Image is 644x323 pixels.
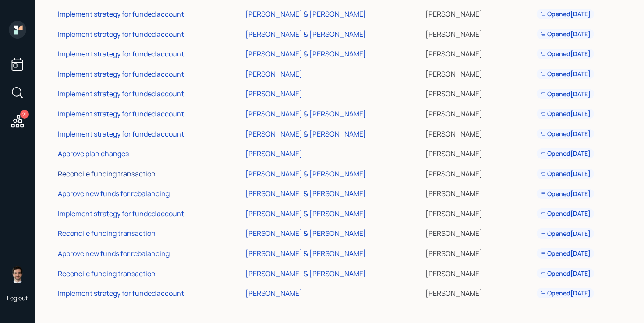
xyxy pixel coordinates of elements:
div: [PERSON_NAME] & [PERSON_NAME] [245,269,366,278]
div: [PERSON_NAME] & [PERSON_NAME] [245,189,366,198]
div: Opened [DATE] [540,149,591,158]
div: [PERSON_NAME] [245,288,302,298]
div: Implement strategy for funded account [58,209,184,218]
div: [PERSON_NAME] & [PERSON_NAME] [245,169,366,179]
td: [PERSON_NAME] [424,142,535,162]
td: [PERSON_NAME] [424,123,535,143]
div: 21 [20,110,29,119]
div: Implement strategy for funded account [58,109,184,119]
td: [PERSON_NAME] [424,3,535,23]
div: Opened [DATE] [540,109,591,118]
div: Implement strategy for funded account [58,89,184,98]
td: [PERSON_NAME] [424,102,535,123]
div: [PERSON_NAME] & [PERSON_NAME] [245,209,366,218]
div: [PERSON_NAME] & [PERSON_NAME] [245,109,366,119]
div: Opened [DATE] [540,289,591,298]
div: Opened [DATE] [540,30,591,39]
img: jonah-coleman-headshot.png [9,266,26,283]
div: Log out [7,294,28,302]
div: Opened [DATE] [540,209,591,218]
div: Opened [DATE] [540,130,591,138]
td: [PERSON_NAME] [424,162,535,183]
div: Reconcile funding transaction [58,228,156,238]
td: [PERSON_NAME] [424,42,535,63]
div: [PERSON_NAME] [245,89,302,98]
td: [PERSON_NAME] [424,23,535,43]
div: Implement strategy for funded account [58,69,184,79]
td: [PERSON_NAME] [424,183,535,203]
div: Opened [DATE] [540,190,591,198]
div: Reconcile funding transaction [58,269,156,278]
div: Opened [DATE] [540,10,591,18]
div: Implement strategy for funded account [58,9,184,19]
div: [PERSON_NAME] [245,69,302,79]
td: [PERSON_NAME] [424,282,535,302]
div: [PERSON_NAME] & [PERSON_NAME] [245,9,366,19]
div: Opened [DATE] [540,269,591,278]
div: Opened [DATE] [540,70,591,78]
div: Opened [DATE] [540,169,591,178]
div: Opened [DATE] [540,229,591,238]
div: Opened [DATE] [540,249,591,258]
td: [PERSON_NAME] [424,63,535,83]
div: [PERSON_NAME] & [PERSON_NAME] [245,49,366,59]
td: [PERSON_NAME] [424,262,535,282]
div: Reconcile funding transaction [58,169,156,179]
div: [PERSON_NAME] & [PERSON_NAME] [245,228,366,238]
div: Implement strategy for funded account [58,288,184,298]
div: Implement strategy for funded account [58,49,184,59]
div: Opened [DATE] [540,49,591,58]
td: [PERSON_NAME] [424,222,535,242]
div: [PERSON_NAME] & [PERSON_NAME] [245,129,366,139]
div: [PERSON_NAME] & [PERSON_NAME] [245,249,366,258]
div: [PERSON_NAME] [245,149,302,158]
div: Implement strategy for funded account [58,29,184,39]
div: Approve plan changes [58,149,129,158]
td: [PERSON_NAME] [424,83,535,103]
div: Implement strategy for funded account [58,129,184,139]
div: [PERSON_NAME] & [PERSON_NAME] [245,29,366,39]
div: Approve new funds for rebalancing [58,249,170,258]
div: Opened [DATE] [540,90,591,98]
td: [PERSON_NAME] [424,202,535,222]
td: [PERSON_NAME] [424,242,535,262]
div: Approve new funds for rebalancing [58,189,170,198]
